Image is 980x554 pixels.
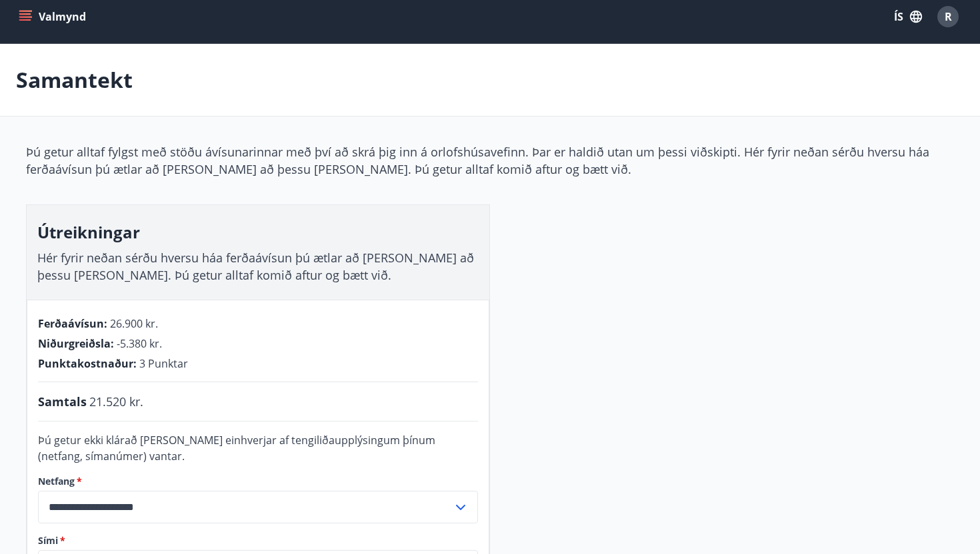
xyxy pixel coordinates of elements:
[89,393,143,410] span: 21.520 kr.
[110,316,158,331] span: 26.900 kr.
[38,356,137,371] span: Punktakostnaður :
[37,221,479,244] h3: Útreikningar
[38,433,435,463] span: Þú getur ekki klárað [PERSON_NAME] einhverjar af tengiliðaupplýsingum þínum (netfang, símanúmer) ...
[16,65,133,95] p: Samantekt
[932,1,964,33] button: R
[38,393,87,410] span: Samtals
[887,5,929,29] button: ÍS
[945,9,952,24] span: R
[38,316,107,331] span: Ferðaávísun :
[117,336,162,351] span: -5.380 kr.
[38,336,114,351] span: Niðurgreiðsla :
[16,5,91,29] button: menu
[38,534,478,547] label: Sími
[37,250,474,283] span: Hér fyrir neðan sérðu hversu háa ferðaávísun þú ætlar að [PERSON_NAME] að þessu [PERSON_NAME]. Þú...
[26,143,954,178] p: Þú getur alltaf fylgst með stöðu ávísunarinnar með því að skrá þig inn á orlofshúsavefinn. Þar er...
[139,356,188,371] span: 3 Punktar
[38,475,478,488] label: Netfang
